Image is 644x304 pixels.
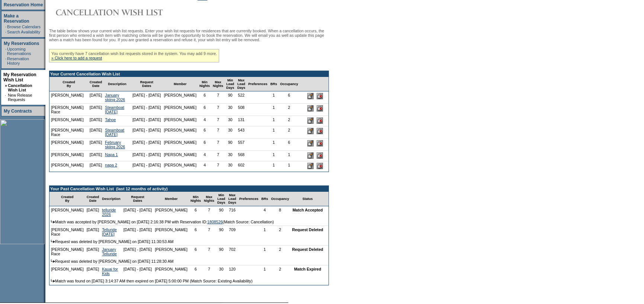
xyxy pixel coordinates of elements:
[279,151,300,161] td: 1
[100,192,122,206] td: Description
[49,139,88,151] td: [PERSON_NAME]
[294,267,321,271] nobr: Match Expired
[236,151,247,161] td: 568
[132,140,161,145] nobr: [DATE] - [DATE]
[227,246,238,258] td: 702
[102,267,118,276] a: Kauai for Kids
[247,77,269,91] td: Preferences
[307,140,314,146] input: Edit this Request
[88,126,104,139] td: [DATE]
[269,77,279,91] td: BRs
[211,139,225,151] td: 7
[49,218,329,226] td: Match was accepted by [PERSON_NAME] on [DATE] 2:16:38 PM with Reservation ID: (Match Source: Canc...
[202,226,216,238] td: 7
[153,192,189,206] td: Member
[51,240,55,243] img: arrow.gif
[85,192,101,206] td: Created Date
[269,116,279,126] td: 1
[124,227,152,232] nobr: [DATE] - [DATE]
[260,192,270,206] td: BRs
[102,227,117,236] a: Telluride [DATE]
[153,246,189,258] td: [PERSON_NAME]
[307,163,314,169] input: Edit this Request
[307,117,314,124] input: Edit this Request
[49,29,329,294] div: The table below shows your current wish list requests. Enter your wish list requests for residenc...
[211,91,225,104] td: 7
[132,163,161,167] nobr: [DATE] - [DATE]
[236,126,247,139] td: 543
[88,91,104,104] td: [DATE]
[279,139,300,151] td: 6
[5,30,6,34] td: ·
[279,104,300,116] td: 2
[162,116,198,126] td: [PERSON_NAME]
[88,77,104,91] td: Created Date
[49,151,88,161] td: [PERSON_NAME]
[85,226,101,238] td: [DATE]
[88,161,104,172] td: [DATE]
[4,41,39,46] a: My Reservations
[317,117,323,124] input: Delete this Request
[292,227,323,232] nobr: Request Deleted
[49,265,85,277] td: [PERSON_NAME]
[279,91,300,104] td: 6
[88,116,104,126] td: [DATE]
[5,93,7,102] td: ·
[227,192,238,206] td: Max Lead Days
[291,192,325,206] td: Status
[124,267,152,271] nobr: [DATE] - [DATE]
[49,186,329,192] td: Your Past Cancellation Wish List (last 12 months of activity)
[162,104,198,116] td: [PERSON_NAME]
[88,139,104,151] td: [DATE]
[260,265,270,277] td: 1
[216,226,227,238] td: 90
[49,104,88,116] td: [PERSON_NAME] Race
[236,161,247,172] td: 602
[102,208,116,217] a: telluride 2026
[3,72,36,83] a: My Reservation Wish List
[5,83,7,88] b: »
[260,226,270,238] td: 1
[225,91,236,104] td: 90
[105,128,124,137] a: Steamboat [DATE]
[162,91,198,104] td: [PERSON_NAME]
[270,192,291,206] td: Occupancy
[105,152,118,157] a: Napa 1
[49,5,198,20] img: Cancellation Wish List
[162,139,198,151] td: [PERSON_NAME]
[49,71,329,77] td: Your Current Cancellation Wish List
[85,246,101,258] td: [DATE]
[317,128,323,134] input: Delete this Request
[105,117,116,122] a: Tahoe
[124,247,152,252] nobr: [DATE] - [DATE]
[207,220,223,224] a: 1808526
[260,246,270,258] td: 1
[236,139,247,151] td: 557
[85,265,101,277] td: [DATE]
[225,104,236,116] td: 30
[211,116,225,126] td: 7
[4,13,29,24] a: Make a Reservation
[225,139,236,151] td: 90
[122,192,154,206] td: Request Dates
[225,77,236,91] td: Min Lead Days
[51,220,55,223] img: arrow.gif
[279,77,300,91] td: Occupancy
[132,128,161,132] nobr: [DATE] - [DATE]
[7,30,40,34] a: Search Availability
[105,140,125,149] a: February skiing 2026
[49,77,88,91] td: Created By
[162,77,198,91] td: Member
[292,247,323,252] nobr: Request Deleted
[307,93,314,99] input: Edit this Request
[7,47,31,56] a: Upcoming Reservations
[270,226,291,238] td: 2
[225,151,236,161] td: 30
[4,109,32,114] a: My Contracts
[198,77,211,91] td: Min Nights
[132,93,161,97] nobr: [DATE] - [DATE]
[198,126,211,139] td: 6
[8,93,32,102] a: New Release Requests
[236,77,247,91] td: Max Lead Days
[236,116,247,126] td: 131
